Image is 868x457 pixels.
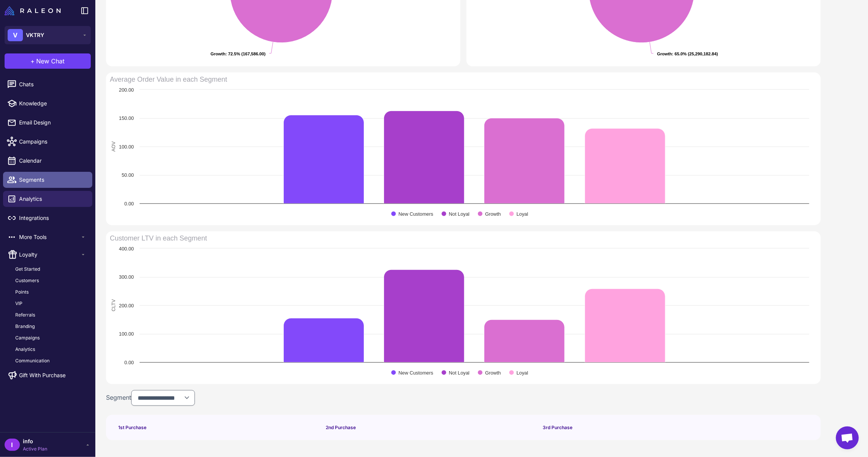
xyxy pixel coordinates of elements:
text: Customer LTV in each Segment [110,234,207,242]
text: Average Order Value in each Segment [110,76,227,83]
a: Communication [9,356,92,366]
span: 2nd Purchase [326,424,356,431]
a: Points [9,287,92,297]
span: Get Started [15,266,40,273]
text: Loyal [516,370,528,376]
a: VIP [9,299,92,308]
span: VKTRY [26,31,44,39]
a: Integrations [3,210,92,226]
text: 150.00 [119,115,134,121]
span: Campaigns [19,137,86,146]
text: 100.00 [119,144,134,150]
text: Growth [485,370,501,376]
text: CLTV [111,299,116,311]
a: Chats [3,76,92,92]
span: Points [15,289,29,296]
text: Not Loyal [449,211,469,217]
a: Campaigns [9,333,92,343]
span: More Tools [19,233,80,241]
span: Referrals [15,312,35,318]
a: Get Started [9,264,92,274]
a: Calendar [3,153,92,169]
button: +New Chat [5,53,91,69]
a: Gift With Purchase [3,367,92,383]
span: info [23,437,47,446]
a: Knowledge [3,95,92,111]
span: Segments [19,176,86,184]
div: V [8,29,23,41]
tspan: Growth [657,52,672,56]
span: Calendar [19,157,86,165]
tspan: Growth [211,52,225,56]
span: + [31,57,35,66]
a: Analytics [9,344,92,354]
a: Email Design [3,115,92,131]
svg: Average Order Value in each Segment [106,73,813,225]
span: Integrations [19,214,86,222]
text: Loyal [516,211,528,217]
div: Segment [106,390,821,406]
text: 100.00 [119,331,134,337]
button: VVKTRY [5,26,91,44]
a: Segments [3,172,92,188]
span: Loyalty [19,250,80,259]
span: 3rd Purchase [543,424,572,431]
a: Analytics [3,191,92,207]
text: AOV [111,141,116,152]
text: 200.00 [119,87,134,93]
text: Not Loyal [449,370,469,376]
text: Growth [485,211,501,217]
text: New Customers [399,211,433,217]
span: Analytics [19,195,86,203]
span: 1st Purchase [118,424,146,431]
text: : 65.0% (25,290,182.84) [657,52,718,56]
img: Raleon Logo [5,6,61,15]
text: 0.00 [124,201,134,207]
text: : 72.5% (167,586.00) [211,52,266,56]
span: Email Design [19,118,86,127]
span: New Chat [37,57,65,66]
a: Open chat [836,426,859,449]
span: Analytics [15,346,35,353]
a: Raleon Logo [5,6,64,15]
span: Knowledge [19,99,86,108]
span: Chats [19,80,86,89]
div: I [5,439,20,451]
span: Branding [15,323,35,330]
text: 0.00 [124,360,134,365]
span: Campaigns [15,334,40,341]
text: 200.00 [119,303,134,308]
text: 50.00 [122,172,134,178]
span: Customers [15,277,39,284]
span: Communication [15,357,50,364]
text: New Customers [399,370,433,376]
a: Referrals [9,310,92,320]
span: VIP [15,300,23,307]
a: Customers [9,276,92,286]
svg: Customer LTV in each Segment [106,231,813,384]
a: Branding [9,321,92,331]
span: Active Plan [23,446,47,452]
a: Campaigns [3,134,92,150]
span: Gift With Purchase [19,371,66,379]
text: 300.00 [119,274,134,280]
text: 400.00 [119,246,134,252]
